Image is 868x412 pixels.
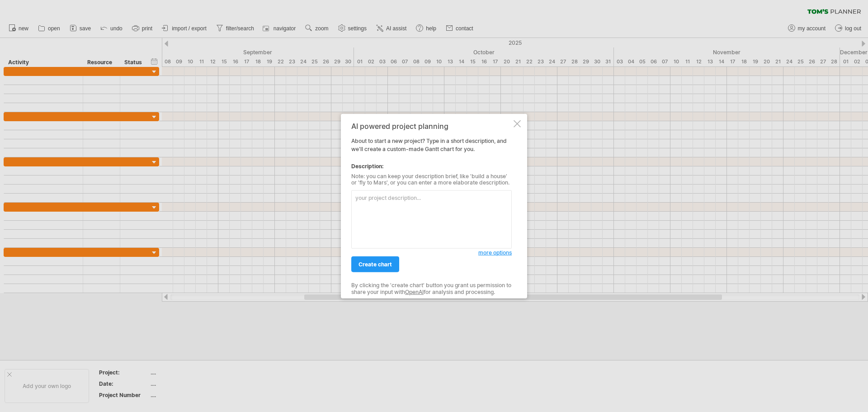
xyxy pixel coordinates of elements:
[351,282,512,295] div: By clicking the 'create chart' button you grant us permission to share your input with for analys...
[405,288,424,295] a: OpenAI
[478,249,512,256] span: more options
[351,122,512,290] div: About to start a new project? Type in a short description, and we'll create a custom-made Gantt c...
[478,249,512,257] a: more options
[351,162,512,170] div: Description:
[351,173,512,186] div: Note: you can keep your description brief, like 'build a house' or 'fly to Mars', or you can ente...
[359,261,392,268] span: create chart
[351,256,399,272] a: create chart
[351,122,512,130] div: AI powered project planning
